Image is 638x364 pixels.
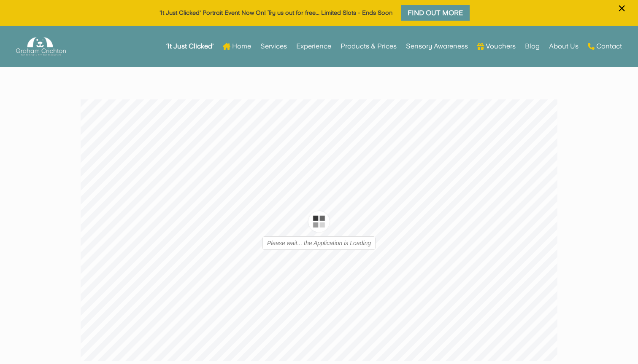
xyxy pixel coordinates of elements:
[260,30,287,63] a: Services
[618,0,626,16] span: ×
[81,99,557,361] iframe: View
[341,30,397,63] a: Products & Prices
[399,3,472,23] a: Find Out More
[296,30,331,63] a: Experience
[223,30,251,63] a: Home
[525,30,540,63] a: Blog
[549,30,579,63] a: About Us
[166,43,214,49] strong: ‘It Just Clicked’
[477,30,516,63] a: Vouchers
[588,30,622,63] a: Contact
[166,30,214,63] a: ‘It Just Clicked’
[159,9,392,16] a: 'It Just Clicked' Portrait Event Now On! Try us out for free... Limited Slots - Ends Soon
[16,35,66,58] img: Graham Crichton Photography Logo
[406,30,468,63] a: Sensory Awareness
[614,1,630,26] button: ×
[182,137,295,150] div: Please wait... the Application is Loading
